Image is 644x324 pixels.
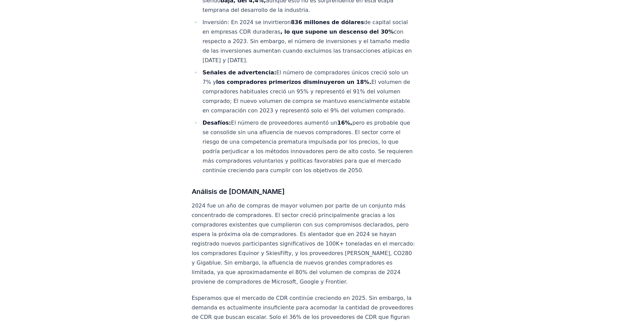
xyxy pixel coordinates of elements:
[192,186,417,197] h3: Análisis de [DOMAIN_NAME]
[291,19,364,25] strong: 836 millones de dólares
[201,118,417,175] li: El número de proveedores aumentó un pero es probable que se consolide sin una afluencia de nuevos...
[201,68,417,115] li: El número de compradores únicos creció solo un 7% y El volumen de compradores habituales creció u...
[192,201,417,287] p: 2024 fue un año de compras de mayor volumen por parte de un conjunto más concentrado de comprador...
[203,120,231,126] strong: Desafíos:
[280,29,394,35] strong: , lo que supone un descenso del 30%
[337,120,352,126] strong: 16%,
[216,79,371,85] strong: los compradores primerizos disminuyeron un 18%.
[201,18,417,65] li: Inversión: En 2024 se invirtieron de capital social en empresas CDR duraderas con respecto a 2023...
[203,69,276,76] strong: Señales de advertencia:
